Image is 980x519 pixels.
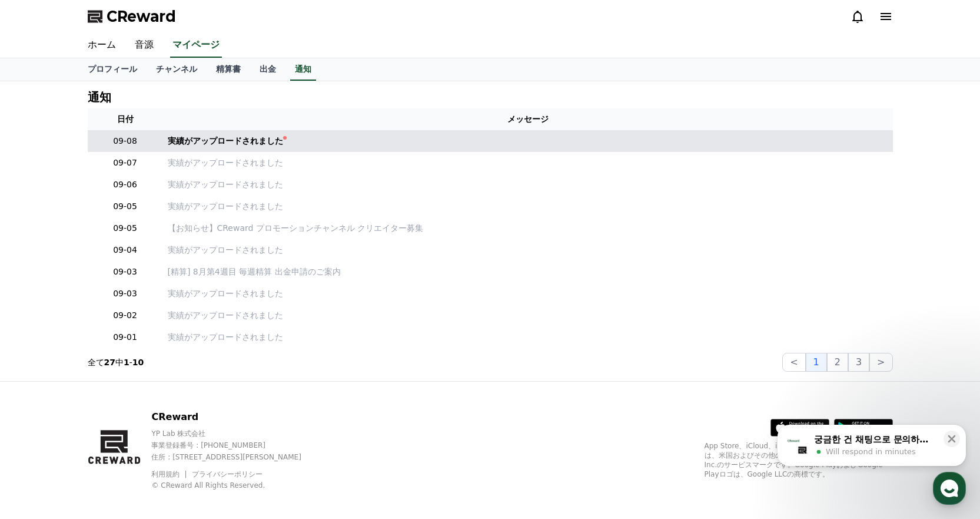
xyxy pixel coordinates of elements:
p: 09-07 [92,157,158,169]
strong: 10 [132,358,144,367]
a: 実績がアップロードされました [168,157,888,169]
a: 実績がアップロードされました [168,135,888,147]
p: 事業登録番号 : [PHONE_NUMBER] [151,441,321,450]
p: 09-01 [92,331,158,343]
p: 09-05 [92,200,158,213]
span: Home [30,391,51,401]
a: ホーム [78,33,125,58]
a: 実績がアップロードされました [168,287,888,300]
p: 全て 中 - [88,356,144,368]
p: 住所 : [STREET_ADDRESS][PERSON_NAME] [151,452,321,462]
span: Messages [98,392,132,401]
button: 2 [827,353,848,372]
button: 3 [848,353,869,372]
a: [精算] 8月第4週目 毎週精算 出金申請のご案内 [168,266,888,278]
h4: 通知 [88,91,111,104]
button: 1 [806,353,827,372]
a: Settings [152,373,226,403]
a: 通知 [290,58,316,81]
div: 実績がアップロードされました [168,135,283,147]
a: 出金 [250,58,285,81]
span: Settings [174,391,203,401]
a: 精算書 [207,58,250,81]
a: 【お知らせ】CReward プロモーションチャンネル クリエイター募集 [168,222,888,234]
a: 音源 [125,33,163,58]
th: 日付 [88,108,163,130]
p: App Store、iCloud、iCloud Drive、およびiTunes Storeは、米国およびその他の国や地域で登録されているApple Inc.のサービスマークです。Google P... [705,441,893,479]
button: < [782,353,805,372]
a: 実績がアップロードされました [168,178,888,191]
a: CReward [88,7,176,26]
a: 実績がアップロードされました [168,244,888,256]
a: Messages [78,373,152,403]
p: 09-05 [92,222,158,234]
a: プロフィール [78,58,147,81]
a: 実績がアップロードされました [168,331,888,343]
a: 実績がアップロードされました [168,200,888,213]
a: チャンネル [147,58,207,81]
p: 09-08 [92,135,158,147]
p: YP Lab 株式会社 [151,429,321,438]
p: 09-02 [92,309,158,322]
p: 09-03 [92,266,158,278]
p: 09-04 [92,244,158,256]
p: 09-03 [92,287,158,300]
a: マイページ [170,33,222,58]
p: © CReward All Rights Reserved. [151,481,321,490]
strong: 27 [104,358,115,367]
p: 09-06 [92,178,158,191]
a: 利用規約 [151,470,188,478]
th: メッセージ [163,108,893,130]
a: Home [4,373,78,403]
button: > [869,353,892,372]
p: CReward [151,410,321,424]
a: プライバシーポリシー [192,470,263,478]
a: 実績がアップロードされました [168,309,888,322]
span: CReward [107,7,176,26]
strong: 1 [124,358,129,367]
